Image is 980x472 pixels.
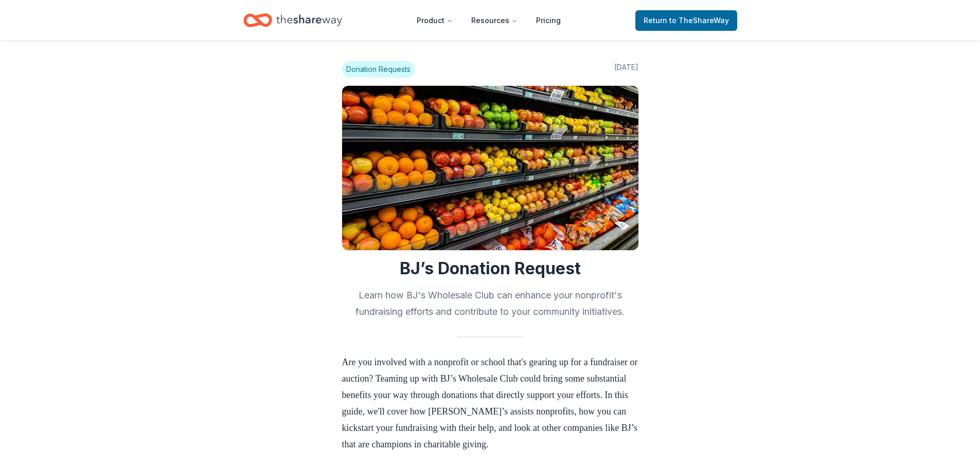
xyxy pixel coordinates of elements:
span: Return [644,14,729,27]
nav: Main [408,8,569,32]
button: Resources [463,10,526,31]
h1: BJ’s Donation Request [342,258,638,279]
span: to TheShareWay [669,16,729,25]
a: Home [243,8,342,32]
h2: Learn how BJ's Wholesale Club can enhance your nonprofit's fundraising efforts and contribute to ... [342,287,638,320]
a: Returnto TheShareWay [635,10,737,31]
span: [DATE] [614,61,638,78]
p: Are you involved with a nonprofit or school that's gearing up for a fundraiser or auction? Teamin... [342,354,638,452]
img: Image for BJ’s Donation Request [342,86,638,250]
button: Product [408,10,461,31]
span: Donation Requests [342,61,415,78]
a: Pricing [528,10,569,31]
